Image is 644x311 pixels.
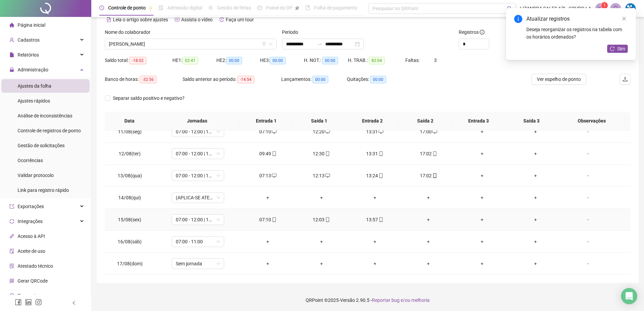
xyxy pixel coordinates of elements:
span: 00:00 [370,76,386,83]
span: LIZANDRA SALES AZI - GRUPO LA [520,5,591,12]
span: home [9,23,14,27]
span: lock [9,67,14,72]
span: notification [598,5,604,12]
th: Entrada 2 [346,112,399,130]
span: mobile [432,151,437,156]
div: + [514,194,557,201]
span: Assista o vídeo [181,17,213,22]
span: Integrações [18,219,43,224]
span: file-done [159,5,163,10]
th: Entrada 1 [240,112,293,130]
span: Ocorrências [18,158,43,163]
img: 51907 [625,3,636,14]
span: mobile [325,151,330,156]
span: Acesso à API [18,234,45,239]
span: bell [613,5,619,12]
div: Deseja reorganizar os registros na tabela com os horários ordenados? [526,26,628,41]
div: + [514,150,557,157]
span: Separar saldo positivo e negativo? [110,94,187,102]
th: Jornadas [154,112,240,130]
div: 07:10 [246,216,289,223]
span: api [9,234,14,239]
button: Ver espelho de ponto [531,74,586,85]
div: HE 3: [260,57,304,64]
div: Quitações: [347,75,412,83]
span: Sem jornada [176,259,220,269]
div: 09:49 [246,150,289,157]
span: TATIANA VANESSA SILVA BARBOSA BISPO [109,39,272,49]
div: 13:24 [354,172,396,179]
div: HE 2: [216,57,260,64]
span: user-add [9,38,14,42]
th: Data [105,112,154,130]
span: audit [9,249,14,253]
span: solution [9,264,14,268]
span: Link para registro rápido [18,187,69,193]
span: close [622,16,626,21]
span: linkedin [25,299,32,306]
span: Gestão de solicitações [18,143,65,148]
span: Relatórios [18,52,39,58]
div: 12:13 [300,172,342,179]
span: mobile [378,173,383,178]
th: Observações [558,112,625,130]
span: search [507,6,512,11]
th: Saída 1 [293,112,346,130]
div: + [407,260,450,267]
div: Saldo anterior ao período: [183,75,281,83]
span: to [317,41,323,47]
span: 07:00 - 12:00 | 14:00 - 17:00 [176,171,220,181]
th: Entrada 3 [452,112,505,130]
div: Lançamentos: [281,75,347,83]
span: qrcode [9,279,14,283]
span: desktop [325,173,330,178]
span: Reportar bug e/ou melhoria [372,297,430,303]
span: 07:00 - 12:00 | 14:00 - 17:00 [176,149,220,159]
div: - [568,216,608,223]
div: - [568,194,608,201]
div: + [461,216,503,223]
div: + [514,216,557,223]
div: + [246,194,289,201]
span: 00:00 [270,57,286,64]
div: - [568,172,608,179]
div: 12:30 [300,150,342,157]
div: 17:02 [407,172,450,179]
span: info-circle [480,30,484,35]
span: mobile [378,151,383,156]
span: Ajustes da folha [18,83,51,89]
span: 82:04 [369,57,385,64]
th: Saída 3 [505,112,558,130]
span: upload [622,76,628,82]
span: 1 [603,3,606,8]
span: (APLICA-SE ATESTADO) [176,193,220,203]
span: 12/08(ter) [119,151,141,156]
div: Banco de horas: [105,75,183,83]
span: Observações [563,117,620,125]
div: - [568,150,608,157]
div: 17:00 [407,128,450,135]
span: Faltas: [405,58,421,63]
span: clock-circle [99,5,104,10]
div: + [246,238,289,245]
span: Administração [18,67,48,72]
div: + [246,260,289,267]
div: - [568,238,608,245]
div: + [461,150,503,157]
div: 13:31 [354,128,396,135]
span: 00:00 [312,76,328,83]
div: + [300,194,342,201]
div: Saldo total: [105,57,172,64]
span: Cadastros [18,37,40,43]
span: desktop [378,129,383,134]
span: Página inicial [18,22,45,28]
span: dashboard [257,5,262,10]
span: export [9,204,14,209]
span: 17/08(dom) [117,261,143,266]
span: sun [208,5,213,10]
span: sync [9,219,14,224]
span: mobile [432,173,437,178]
span: history [219,17,224,22]
div: 13:31 [354,150,396,157]
span: -14:54 [237,76,254,83]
